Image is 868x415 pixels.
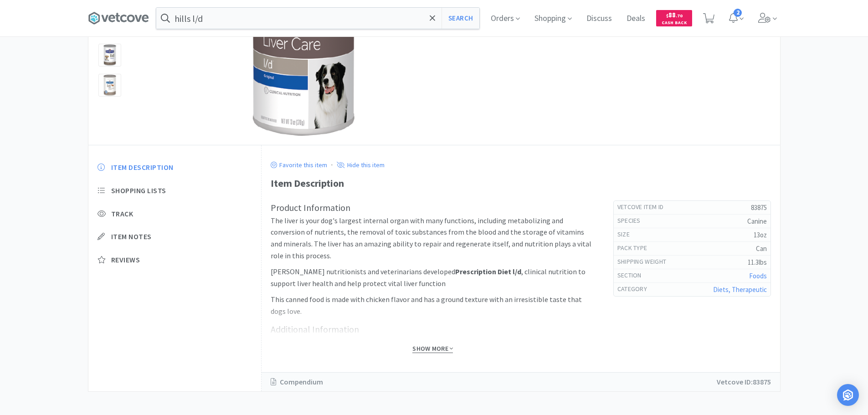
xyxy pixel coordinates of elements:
[271,376,332,388] a: Compendium
[111,232,152,241] span: Item Notes
[455,267,521,276] strong: Prescription Diet l/d
[673,257,766,267] h5: 11.3lbs
[654,244,766,253] h5: Can
[617,230,637,239] h6: size
[713,285,767,294] a: Diets, Therapeutic
[617,257,674,266] h6: Shipping Weight
[648,216,767,226] h5: Canine
[111,255,140,265] span: Reviews
[111,186,166,195] span: Shopping Lists
[156,8,479,29] input: Search by item, sku, manufacturer, ingredient, size...
[345,161,385,169] p: Hide this item
[271,294,595,317] p: This canned food is made with chicken flavor and has a ground texture with an irresistible taste ...
[271,200,595,215] h3: Product Information
[617,216,648,225] h6: Species
[331,159,333,171] div: ·
[271,215,595,261] p: The liver is your dog's largest internal organ with many functions, including metabolizing and co...
[617,285,654,294] h6: Category
[676,13,683,19] span: . 70
[749,272,767,280] a: Foods
[637,230,767,240] h5: 13oz
[717,376,771,388] p: Vetcove ID: 83875
[666,13,668,19] span: $
[656,6,692,31] a: $88.70Cash Back
[271,266,595,289] p: [PERSON_NAME] nutritionists and veterinarians developed , clinical nutrition to support liver hea...
[671,203,766,212] h5: 83875
[412,344,453,353] span: Show More
[617,271,649,280] h6: Section
[734,9,742,17] span: 2
[623,15,649,23] a: Deals
[583,15,616,23] a: Discuss
[111,163,174,172] span: Item Description
[666,10,683,19] span: 88
[442,8,479,29] button: Search
[662,20,687,26] span: Cash Back
[617,203,671,212] h6: Vetcove Item Id
[271,175,771,191] div: Item Description
[617,244,655,253] h6: pack type
[111,209,134,219] span: Track
[277,161,327,169] p: Favorite this item
[837,384,859,406] div: Open Intercom Messenger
